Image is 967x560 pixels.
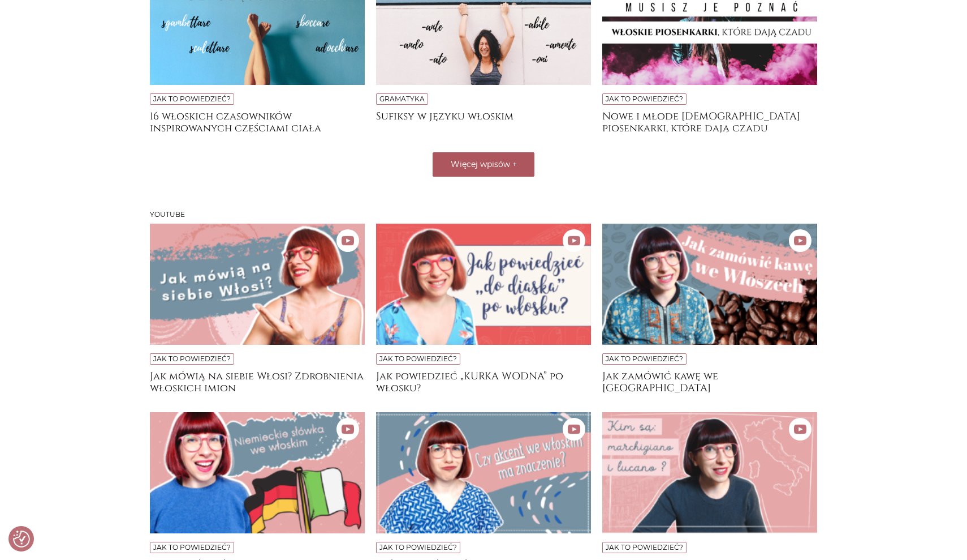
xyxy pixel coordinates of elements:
a: Jak to powiedzieć? [379,354,457,363]
img: Revisit consent button [13,531,30,548]
a: Jak to powiedzieć? [606,543,683,552]
a: Jak to powiedzieć? [379,543,457,552]
a: Jak mówią na siebie Włosi? Zdrobnienia włoskich imion [150,370,365,393]
a: Jak to powiedzieć? [606,95,683,103]
a: Jak to powiedzieć? [153,95,231,103]
a: Nowe i młode [DEMOGRAPHIC_DATA] piosenkarki, które dają czadu [602,110,817,133]
span: + [512,159,517,169]
a: Jak powiedzieć „KURKA WODNA” po włosku? [376,370,591,393]
a: Sufiksy w języku włoskim [376,110,591,133]
button: Preferencje co do zgód [13,531,30,548]
a: Jak to powiedzieć? [153,543,231,552]
h3: Youtube [150,211,817,219]
a: 16 włoskich czasowników inspirowanych częściami ciała [150,110,365,133]
span: Więcej wpisów [451,159,510,169]
a: Jak to powiedzieć? [153,354,231,363]
a: Jak zamówić kawę we [GEOGRAPHIC_DATA] [602,370,817,393]
a: Jak to powiedzieć? [606,354,683,363]
button: Więcej wpisów + [433,152,534,177]
a: Gramatyka [379,95,425,103]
